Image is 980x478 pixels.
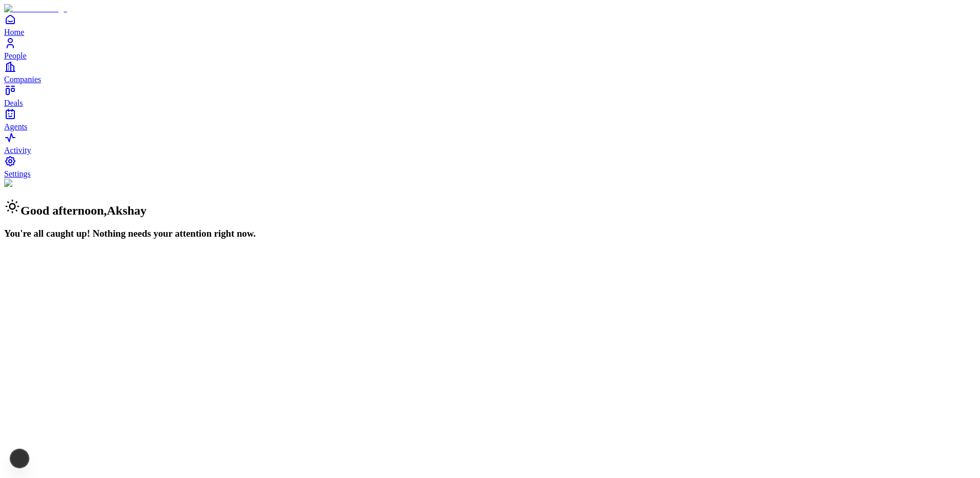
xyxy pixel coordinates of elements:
a: People [4,37,976,60]
span: Deals [4,99,23,107]
span: Companies [4,75,41,84]
span: Settings [4,169,31,178]
a: Deals [4,84,976,107]
a: Activity [4,131,976,155]
a: Settings [4,155,976,178]
span: Home [4,28,24,36]
a: Home [4,13,976,36]
a: Agents [4,108,976,131]
img: Background [4,179,52,188]
span: Activity [4,146,31,155]
h3: You're all caught up! Nothing needs your attention right now. [4,228,976,239]
span: People [4,51,27,60]
img: Item Brain Logo [4,4,67,13]
h2: Good afternoon , Akshay [4,198,976,218]
a: Companies [4,61,976,84]
span: Agents [4,122,27,131]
